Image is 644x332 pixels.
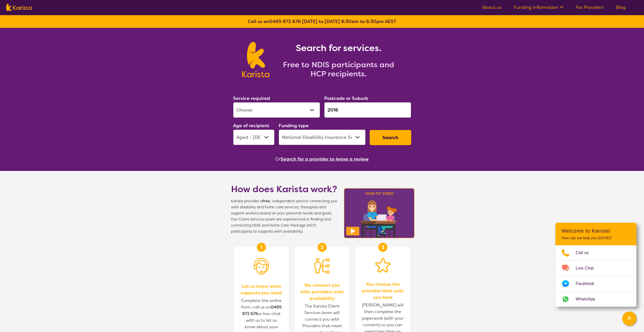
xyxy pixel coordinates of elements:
h1: Search for services. [275,42,402,54]
label: Postcode or Suburb [324,95,368,101]
span: Facebook [576,280,600,287]
button: Search [370,130,411,145]
img: Karista logo [242,42,269,77]
a: For Providers [576,4,604,10]
a: About us [482,4,502,10]
label: Funding type [279,123,309,129]
h1: How does Karista work? [231,183,337,195]
span: Live Chat [576,264,600,272]
div: 3 [378,243,387,252]
span: Call us [576,249,595,257]
div: 1 [257,243,266,252]
img: Person being matched to services icon [315,258,330,274]
a: Web link opens in a new tab. [555,292,636,307]
label: Age of recipient [233,123,269,129]
a: 0485 972 676 [269,18,301,25]
button: Channel Menu [622,312,636,326]
h2: Free to NDIS participants and HCP recipients. [275,60,402,78]
img: Star icon [375,258,390,273]
p: How can we help you [DATE]? [562,236,630,240]
h2: Welcome to Karista! [562,228,630,234]
img: Person with headset icon [254,258,269,275]
img: Karista video [342,187,416,240]
div: Channel Menu [555,223,636,307]
a: Funding Information [514,4,564,10]
b: free [262,199,270,204]
span: Karista provides a , independent service connecting you with disability and home care services, t... [231,198,337,235]
span: You choose the provider that suits you best [361,281,405,301]
div: 2 [318,243,327,252]
ul: Choose channel [555,245,636,307]
b: Call us on [DATE] to [DATE] 8:30am to 6:30pm AEST [248,18,396,25]
a: Blog [616,4,626,10]
span: Or [275,155,281,163]
span: Let us know what supports you need [239,283,284,296]
label: Service required [233,95,270,101]
input: Type [324,102,411,118]
span: We connect you with providers with availability [300,282,344,302]
span: WhatsApp [576,295,601,303]
button: Search for a provider to leave a review [281,155,369,163]
img: Karista logo [6,4,32,11]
